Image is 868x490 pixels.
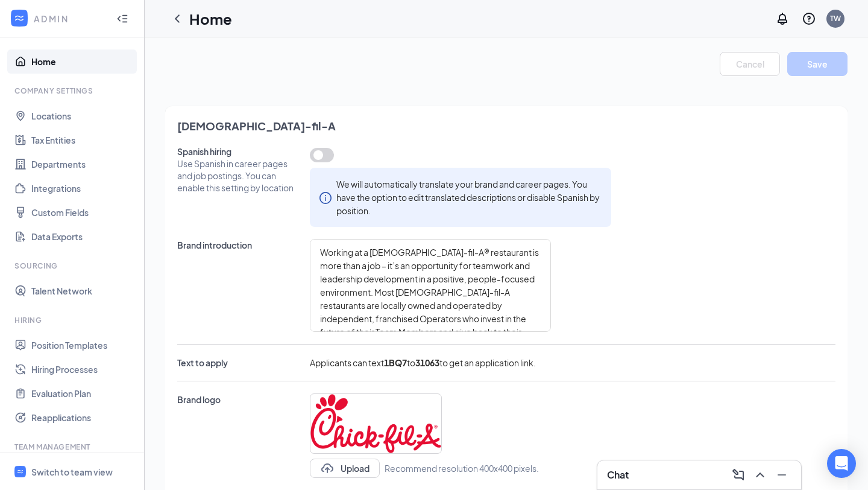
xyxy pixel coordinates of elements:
[177,239,298,251] span: Brand introduction
[787,52,848,76] button: Save
[14,442,132,452] div: Team Management
[16,468,24,476] svg: WorkstreamLogo
[116,13,128,25] svg: Collapse
[31,128,134,152] a: Tax Entities
[775,468,789,482] svg: Minimize
[310,239,551,332] textarea: Working at a [DEMOGRAPHIC_DATA]-fil-A® restaurant is more than a job – it’s an opportunity for te...
[775,11,790,26] svg: Notifications
[336,177,602,217] div: We will automatically translate your brand and career pages. You have the option to edit translat...
[31,104,134,128] a: Locations
[384,357,407,368] b: 1BQ7
[170,11,184,26] svg: ChevronLeft
[177,357,298,369] span: Text to apply
[319,191,332,204] span: info-circle
[415,357,439,368] b: 31063
[731,468,746,482] svg: ComposeMessage
[720,52,780,76] button: Cancel
[827,449,856,478] div: Open Intercom Messenger
[729,465,748,485] button: ComposeMessage
[34,13,105,25] div: ADMIN
[607,468,629,482] h3: Chat
[13,12,25,24] svg: WorkstreamLogo
[31,279,134,303] a: Talent Network
[31,224,134,249] a: Data Exports
[31,466,113,478] div: Switch to team view
[189,8,232,29] h1: Home
[750,465,770,485] button: ChevronUp
[14,86,132,96] div: Company Settings
[802,11,816,26] svg: QuestionInfo
[320,461,335,476] svg: Upload
[177,145,298,157] span: Spanish hiring
[31,381,134,406] a: Evaluation Plan
[31,333,134,357] a: Position Templates
[31,152,134,176] a: Departments
[385,462,539,475] span: Recommend resolution 400x400 pixels.
[31,357,134,381] a: Hiring Processes
[753,468,767,482] svg: ChevronUp
[177,118,835,133] span: [DEMOGRAPHIC_DATA]-fil-A
[31,49,134,74] a: Home
[14,261,132,271] div: Sourcing
[31,176,134,200] a: Integrations
[830,13,841,24] div: TW
[177,157,298,194] span: Use Spanish in career pages and job postings. You can enable this setting by location
[772,465,791,485] button: Minimize
[14,315,132,325] div: Hiring
[177,393,298,406] span: Brand logo
[310,357,536,369] span: Applicants can text to to get an application link.
[310,459,380,478] button: UploadUpload
[310,393,539,478] span: UploadUploadRecommend resolution 400x400 pixels.
[31,406,134,430] a: Reapplications
[31,200,134,224] a: Custom Fields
